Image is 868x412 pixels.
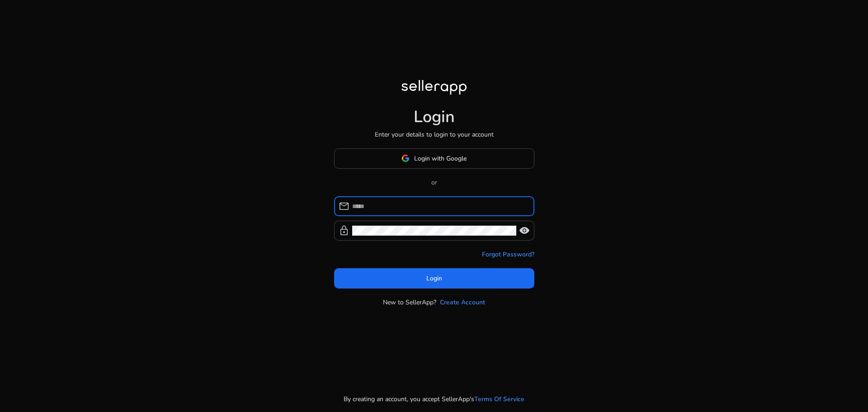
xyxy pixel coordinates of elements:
p: New to SellerApp? [383,298,436,307]
span: visibility [519,225,530,236]
a: Forgot Password? [482,250,534,259]
span: Login with Google [414,154,467,163]
p: Enter your details to login to your account [375,130,494,139]
button: Login with Google [334,148,534,169]
a: Terms Of Service [474,394,524,404]
h1: Login [414,107,455,127]
button: Login [334,268,534,289]
img: google-logo.svg [401,154,410,162]
span: Login [426,274,442,283]
a: Create Account [440,298,485,307]
p: or [334,178,534,187]
span: lock [339,225,349,236]
span: mail [339,201,349,212]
